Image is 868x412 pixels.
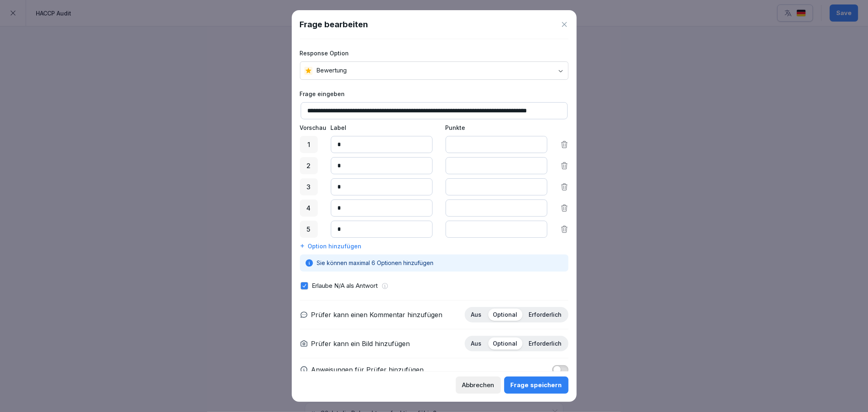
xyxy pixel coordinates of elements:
[446,123,547,132] p: Punkte
[471,311,482,318] p: Aus
[300,221,318,238] div: 5
[311,310,443,320] p: Prüfer kann einen Kommentar hinzufügen
[493,311,518,318] p: Optional
[300,49,568,57] label: Response Option
[456,377,501,394] button: Abbrechen
[300,136,318,153] div: 1
[300,18,368,31] h1: Frage bearbeiten
[312,281,378,291] p: Erlaube N/A als Antwort
[471,340,482,347] p: Aus
[311,365,424,375] p: Anweisungen für Prüfer hinzufügen
[493,340,518,347] p: Optional
[300,178,318,195] div: 3
[529,340,562,347] p: Erforderlich
[331,123,433,132] p: Label
[300,242,568,250] div: Option hinzufügen
[529,311,562,318] p: Erforderlich
[300,157,318,174] div: 2
[300,123,318,132] p: Vorschau
[300,90,568,98] label: Frage eingeben
[311,339,410,348] p: Prüfer kann ein Bild hinzufügen
[511,381,562,390] div: Frage speichern
[504,377,568,394] button: Frage speichern
[462,381,494,390] div: Abbrechen
[300,199,318,217] div: 4
[300,254,568,272] div: Sie können maximal 6 Optionen hinzufügen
